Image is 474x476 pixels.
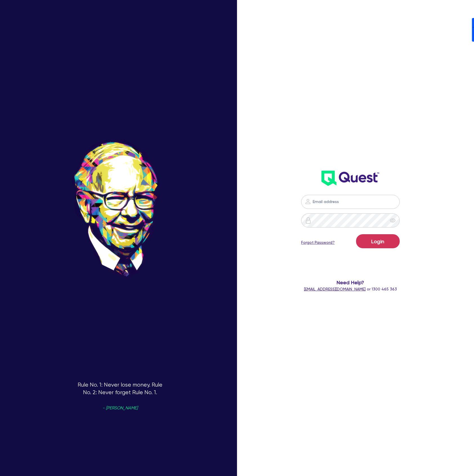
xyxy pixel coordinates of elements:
[356,234,400,248] button: Login
[304,287,366,291] a: [EMAIL_ADDRESS][DOMAIN_NAME]
[288,279,413,286] span: Need Help?
[305,217,312,224] img: icon-password
[304,287,397,291] span: or 1300 465 363
[301,240,335,245] a: Forgot Password?
[102,406,138,410] span: - [PERSON_NAME]
[75,381,165,471] p: Rule No. 1: Never lose money. Rule No. 2: Never forget Rule No. 1.
[390,218,395,223] span: eye
[321,171,379,186] img: wH2k97JdezQIQAAAABJRU5ErkJggg==
[305,198,311,205] img: icon-password
[301,195,400,209] input: Email address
